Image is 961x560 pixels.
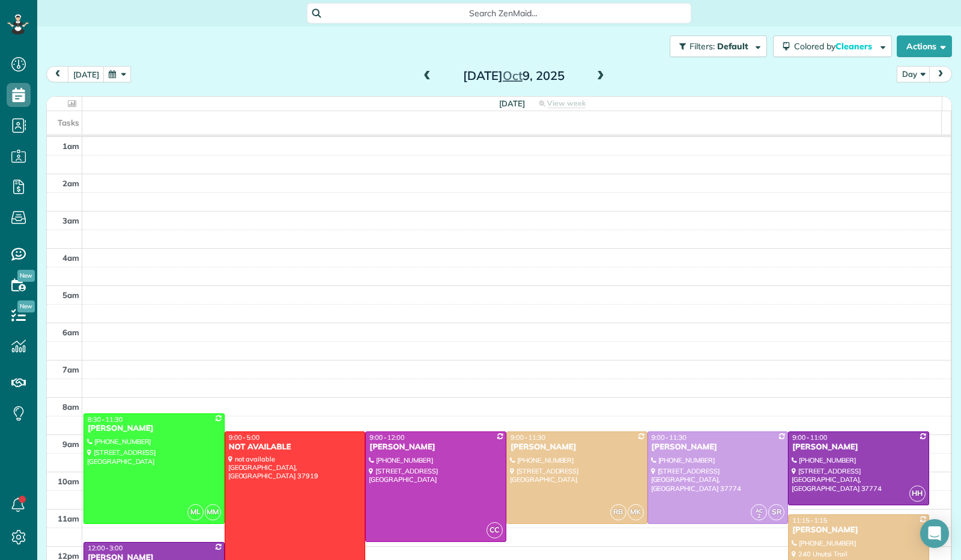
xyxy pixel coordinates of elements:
button: Colored byCleaners [773,35,892,57]
span: Cleaners [835,41,874,52]
span: Filters: [690,41,715,52]
span: 7am [62,365,79,374]
h2: [DATE] 9, 2025 [438,69,589,82]
span: 1am [62,141,79,151]
div: [PERSON_NAME] [792,525,926,535]
span: 9:00 - 12:00 [369,433,404,442]
span: MM [205,504,221,520]
span: 6am [62,327,79,337]
span: AC [756,507,763,514]
span: 9am [62,439,79,449]
div: [PERSON_NAME] [510,442,644,452]
span: 3am [62,216,79,225]
span: New [17,270,35,282]
div: [PERSON_NAME] [369,442,503,452]
span: 2am [62,178,79,188]
span: Tasks [58,118,79,127]
span: MK [628,504,644,520]
span: CC [487,522,503,538]
span: 11:15 - 1:15 [792,516,827,525]
span: View week [547,99,586,108]
span: New [17,300,35,312]
div: [PERSON_NAME] [87,424,221,434]
button: Day [897,66,930,82]
span: 9:00 - 5:00 [229,433,260,442]
div: [PERSON_NAME] [651,442,785,452]
span: Oct [503,68,523,83]
span: 8am [62,402,79,412]
span: 5am [62,290,79,300]
div: [PERSON_NAME] [792,442,926,452]
small: 2 [751,511,766,522]
span: Colored by [794,41,876,52]
span: 9:00 - 11:30 [652,433,687,442]
span: 9:00 - 11:00 [792,433,827,442]
div: NOT AVAILABLE [228,442,362,452]
span: [DATE] [499,99,525,108]
span: ML [187,504,204,520]
span: 10am [58,476,79,486]
span: 8:30 - 11:30 [88,415,123,424]
span: RB [610,504,626,520]
button: Filters: Default [670,35,767,57]
span: 9:00 - 11:30 [511,433,545,442]
a: Filters: Default [664,35,767,57]
span: 12:00 - 3:00 [88,544,123,552]
span: 4am [62,253,79,263]
div: Open Intercom Messenger [920,519,949,548]
span: Default [717,41,749,52]
span: 11am [58,514,79,523]
button: [DATE] [68,66,105,82]
button: prev [46,66,69,82]
span: SR [768,504,784,520]
span: HH [909,485,926,502]
button: Actions [897,35,952,57]
button: next [929,66,952,82]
